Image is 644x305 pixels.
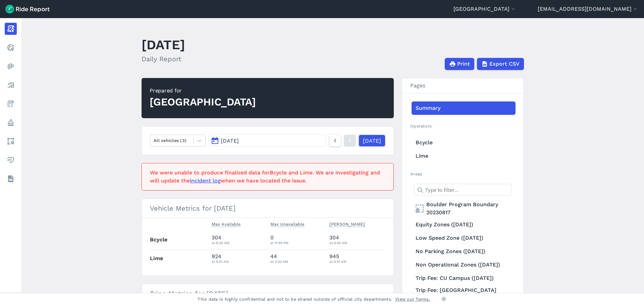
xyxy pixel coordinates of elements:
h2: Areas [410,171,516,177]
div: We were unable to produce finalized data for Bcycle and Lime . We are investigating and will upda... [150,169,381,185]
a: No Parking Zones ([DATE]) [412,245,516,258]
a: Equity Zones ([DATE]) [412,218,516,231]
button: [GEOGRAPHIC_DATA] [453,5,517,13]
button: Max Unavailable [270,220,304,228]
div: 924 [212,252,265,264]
span: [DATE] [221,138,239,144]
a: incident log [190,177,221,184]
a: [DATE] [359,135,385,147]
a: Low Speed Zone ([DATE]) [412,231,516,245]
button: [DATE] [208,135,326,147]
a: Datasets [5,173,17,185]
button: Max Available [212,220,240,228]
th: Bcycle [150,231,209,249]
div: at 6:41 AM [212,258,265,264]
h3: Trips Metrics for [DATE] [142,284,393,303]
h1: [DATE] [142,35,185,54]
h2: Operators [410,123,516,129]
div: 304 [212,234,265,246]
a: Non Operational Zones ([DATE]) [412,258,516,272]
div: 945 [329,252,386,264]
span: Print [457,60,470,68]
a: Boulder Program Boundary 20230817 [412,199,516,218]
a: Heatmaps [5,60,17,72]
div: 0 [270,234,324,246]
button: [EMAIL_ADDRESS][DOMAIN_NAME] [538,5,639,13]
button: [PERSON_NAME] [329,220,365,228]
div: at 2:50 AM [270,258,324,264]
a: Fees [5,98,17,110]
a: Trip Fee: [GEOGRAPHIC_DATA] ([DATE]) [412,285,516,304]
a: Realtime [5,42,17,54]
a: Summary [412,101,516,115]
span: Max Unavailable [270,220,304,227]
div: at 6:41 AM [329,258,386,264]
a: Analyze [5,79,17,91]
a: Policy [5,117,17,129]
th: Lime [150,249,209,268]
a: Report [5,23,17,35]
span: Max Available [212,220,240,227]
a: View our Terms. [395,296,430,302]
div: Prepared for [150,87,256,95]
a: Trip Fee: CU Campus ([DATE]) [412,272,516,285]
div: at 6:26 AM [212,240,265,246]
div: [GEOGRAPHIC_DATA] [150,95,256,109]
button: Export CSV [477,58,524,70]
a: Bcycle [412,136,516,149]
div: 44 [270,252,324,264]
span: [PERSON_NAME] [329,220,365,227]
h3: Pages [402,78,524,93]
div: at 6:26 AM [329,240,386,246]
img: Ride Report [5,5,50,13]
span: Export CSV [489,60,520,68]
div: at 11:59 PM [270,240,324,246]
a: Health [5,154,17,166]
a: Lime [412,149,516,163]
h3: Vehicle Metrics for [DATE] [142,199,393,218]
a: Areas [5,135,17,147]
button: Print [445,58,474,70]
h2: Daily Report [142,54,185,64]
input: Type to filter... [414,184,512,196]
div: 304 [329,234,386,246]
